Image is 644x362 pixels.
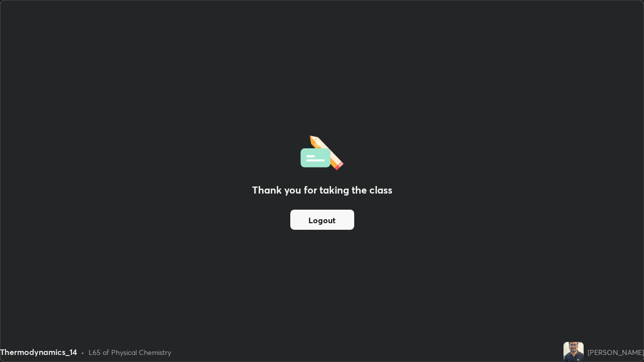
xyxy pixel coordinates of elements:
img: 8aca7005bdf34aeda6799b687e6e9637.jpg [563,342,584,362]
div: L65 of Physical Chemistry [89,347,171,357]
div: • [81,347,85,357]
div: [PERSON_NAME] [588,347,644,357]
img: offlineFeedback.1438e8b3.svg [300,132,344,170]
h2: Thank you for taking the class [252,183,392,198]
button: Logout [290,210,354,230]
